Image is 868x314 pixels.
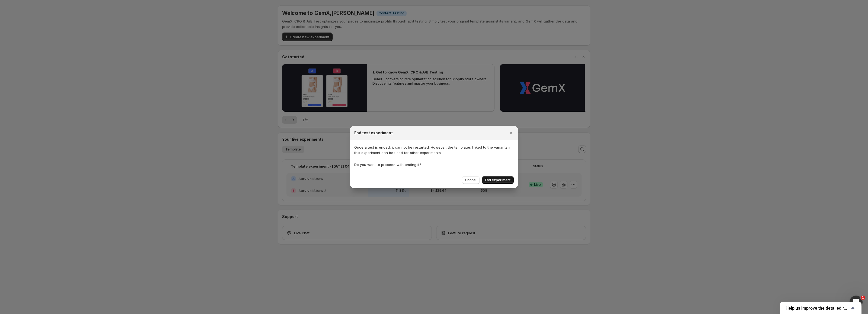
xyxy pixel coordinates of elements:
button: Close [507,129,515,137]
span: Cancel [465,178,476,182]
button: Cancel [462,176,480,184]
span: Help us improve the detailed report for A/B campaigns [786,306,850,311]
p: Once a test is ended, it cannot be restarted. However, the templates linked to the variants in th... [354,145,514,155]
button: Show survey - Help us improve the detailed report for A/B campaigns [786,305,856,311]
span: End experiment [485,178,510,182]
p: Do you want to proceed with ending it? [354,162,514,167]
h2: End test experiment [354,130,393,136]
button: End experiment [482,176,514,184]
span: 1 [861,296,865,300]
iframe: Intercom live chat [850,296,863,309]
